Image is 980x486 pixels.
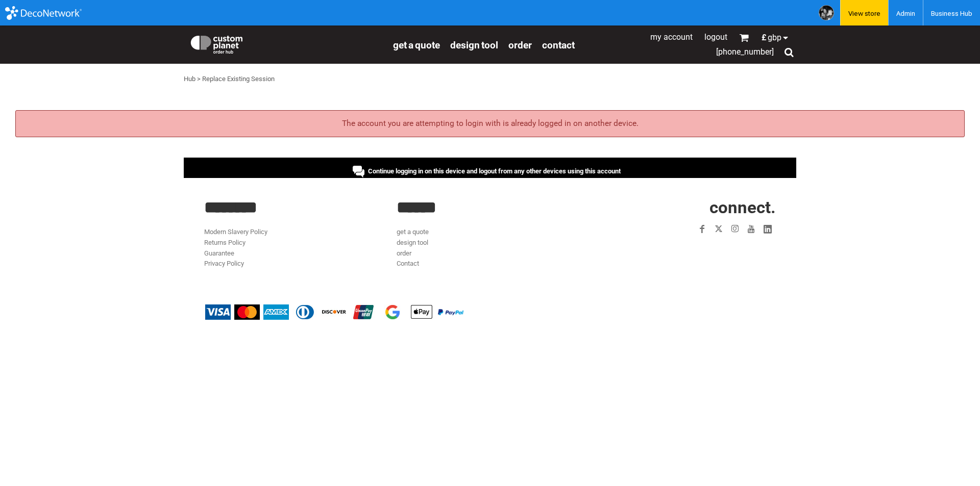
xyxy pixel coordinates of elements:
div: Replace Existing Session [202,74,275,85]
img: Diners Club [292,304,318,320]
img: Discover [322,304,347,320]
a: My Account [650,32,693,42]
span: order [508,39,532,51]
a: Logout [704,32,727,42]
a: Contact [397,260,419,267]
img: Custom Planet [189,33,244,54]
span: Continue logging in on this device and logout from any other devices using this account [368,167,621,175]
img: China UnionPay [351,304,376,320]
a: order [397,249,411,257]
a: get a quote [393,39,440,50]
div: The account you are attempting to login with is already logged in on another device. [15,110,965,137]
h2: CONNECT. [590,199,776,216]
img: PayPal [438,309,463,315]
a: Guarantee [204,249,234,257]
a: Modern Slavery Policy [204,228,267,236]
img: Google Pay [380,304,405,320]
img: American Express [263,304,289,320]
span: Contact [542,39,575,51]
img: Mastercard [234,304,260,320]
span: design tool [450,39,498,51]
a: Privacy Policy [204,260,244,267]
a: Returns Policy [204,239,246,246]
span: [PHONE_NUMBER] [716,47,774,57]
a: Contact [542,39,575,50]
a: order [508,39,532,50]
div: > [197,74,201,85]
a: get a quote [397,228,429,236]
a: Custom Planet [184,28,388,59]
a: design tool [450,39,498,50]
a: design tool [397,239,428,246]
a: Hub [184,75,195,83]
iframe: Customer reviews powered by Trustpilot [635,243,776,255]
span: £ [762,34,768,42]
span: get a quote [393,39,440,51]
img: Apple Pay [409,304,434,320]
span: GBP [768,34,781,42]
img: Visa [205,304,231,320]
